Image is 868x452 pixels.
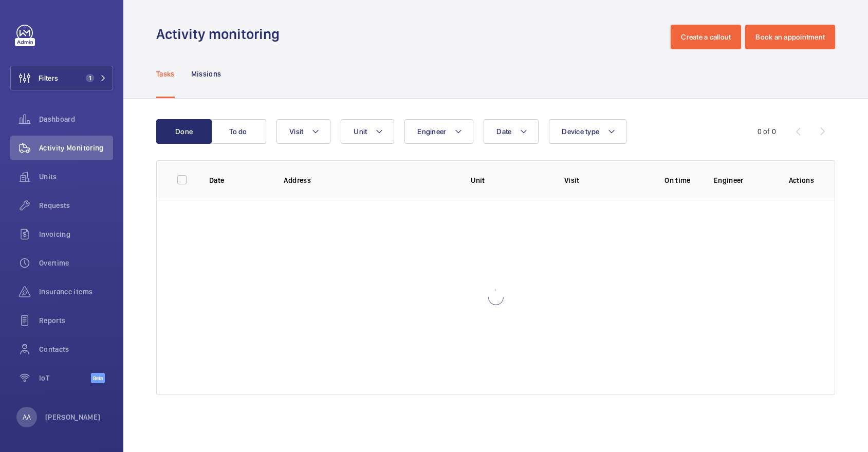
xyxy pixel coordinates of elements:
span: Dashboard [39,114,113,124]
button: Date [484,119,539,144]
span: Visit [289,127,303,136]
span: 1 [86,74,94,82]
span: Date [496,127,511,136]
div: 0 of 0 [758,126,776,137]
span: Device type [562,127,599,136]
span: Beta [91,373,105,383]
p: Missions [191,69,221,79]
span: Contacts [39,344,113,354]
p: Address [284,175,454,185]
p: Actions [789,175,814,185]
button: To do [211,119,266,144]
span: IoT [39,373,91,383]
p: Engineer [714,175,772,185]
button: Filters1 [10,66,113,90]
span: Activity Monitoring [39,143,113,153]
span: Invoicing [39,229,113,239]
button: Done [156,119,212,144]
p: Tasks [156,69,175,79]
p: On time [658,175,697,185]
span: Units [39,172,113,182]
span: Reports [39,315,113,326]
button: Book an appointment [745,25,835,49]
p: [PERSON_NAME] [45,412,101,422]
p: Unit [471,175,548,185]
p: AA [23,412,31,422]
span: Requests [39,200,113,211]
p: Date [209,175,267,185]
button: Unit [341,119,394,144]
span: Unit [354,127,367,136]
span: Engineer [417,127,446,136]
p: Visit [564,175,641,185]
button: Engineer [404,119,473,144]
span: Filters [39,73,58,83]
span: Overtime [39,258,113,268]
button: Device type [549,119,626,144]
button: Visit [276,119,330,144]
span: Insurance items [39,287,113,297]
h1: Activity monitoring [156,25,286,44]
button: Create a callout [671,25,741,49]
